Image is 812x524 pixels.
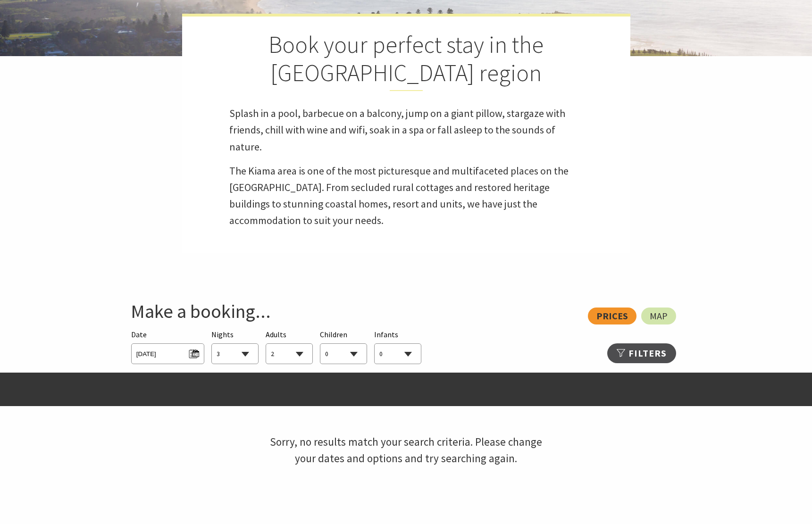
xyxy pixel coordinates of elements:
[320,330,347,339] span: Children
[131,330,147,339] span: Date
[229,163,583,229] p: The Kiama area is one of the most picturesque and multifaceted places on the [GEOGRAPHIC_DATA]. F...
[229,31,583,91] h2: Book your perfect stay in the [GEOGRAPHIC_DATA] region
[229,105,583,155] p: Splash in a pool, barbecue on a balcony, jump on a giant pillow, stargaze with friends, chill wit...
[266,330,286,339] span: Adults
[131,329,204,364] div: Please choose your desired arrival date
[211,329,259,364] div: Choose a number of nights
[136,346,199,359] span: [DATE]
[374,330,398,339] span: Infants
[641,308,676,324] a: Map
[650,312,668,320] span: Map
[211,329,234,341] span: Nights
